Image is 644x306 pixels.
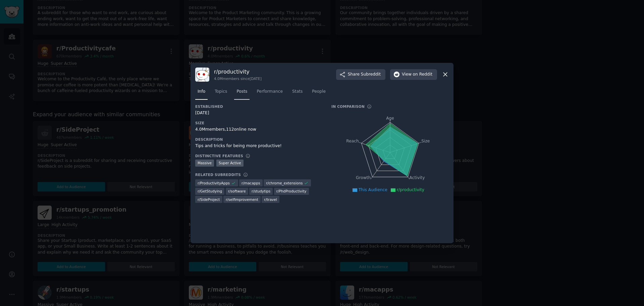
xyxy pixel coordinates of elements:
[226,197,258,202] span: r/ selfimprovement
[198,197,220,202] span: r/ SideProject
[195,68,209,82] img: productivity
[195,143,322,149] div: Tips and tricks for being more productive!
[198,181,230,185] span: r/ ProductivityApps
[264,197,277,202] span: r/ travel
[336,69,385,80] button: ShareSubreddit
[195,172,241,177] h3: Related Subreddits
[421,138,430,143] tspan: Size
[241,181,260,185] span: r/ macapps
[195,160,214,167] div: Massive
[292,89,303,95] span: Stats
[290,86,305,100] a: Stats
[214,76,262,81] div: 4.0M members since [DATE]
[195,86,208,100] a: Info
[195,127,322,133] div: 4.0M members, 112 online now
[361,72,381,78] span: Subreddit
[254,86,285,100] a: Performance
[348,72,381,78] span: Share
[276,189,307,193] span: r/ PhdProductivity
[198,189,222,193] span: r/ GetStudying
[214,68,262,75] h3: r/ productivity
[195,104,322,109] h3: Established
[257,89,283,95] span: Performance
[228,189,246,193] span: r/ software
[359,187,387,192] span: This Audience
[356,175,371,180] tspan: Growth
[413,72,432,78] span: on Reddit
[310,86,328,100] a: People
[410,175,425,180] tspan: Activity
[397,187,424,192] span: r/productivity
[402,72,432,78] span: View
[331,104,365,109] h3: In Comparison
[386,116,394,121] tspan: Age
[195,110,322,116] div: [DATE]
[234,86,250,100] a: Posts
[212,86,229,100] a: Topics
[312,89,326,95] span: People
[195,121,322,125] h3: Size
[215,89,227,95] span: Topics
[198,89,205,95] span: Info
[195,154,243,158] h3: Distinctive Features
[390,69,437,80] button: Viewon Reddit
[346,138,359,143] tspan: Reach
[195,137,322,142] h3: Description
[266,181,303,185] span: r/ chrome_extensions
[252,189,270,193] span: r/ studytips
[236,89,247,95] span: Posts
[216,160,244,167] div: Super Active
